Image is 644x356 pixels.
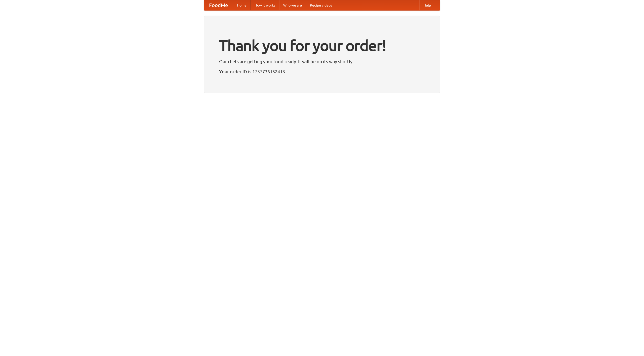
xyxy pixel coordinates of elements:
a: Recipe videos [306,0,336,10]
a: Who we are [279,0,306,10]
a: Home [233,0,251,10]
a: Help [419,0,435,10]
h1: Thank you for your order! [219,33,425,58]
p: Your order ID is 1757736152413. [219,68,425,75]
p: Our chefs are getting your food ready. It will be on its way shortly. [219,58,425,65]
a: How it works [251,0,279,10]
a: FoodMe [204,0,233,10]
